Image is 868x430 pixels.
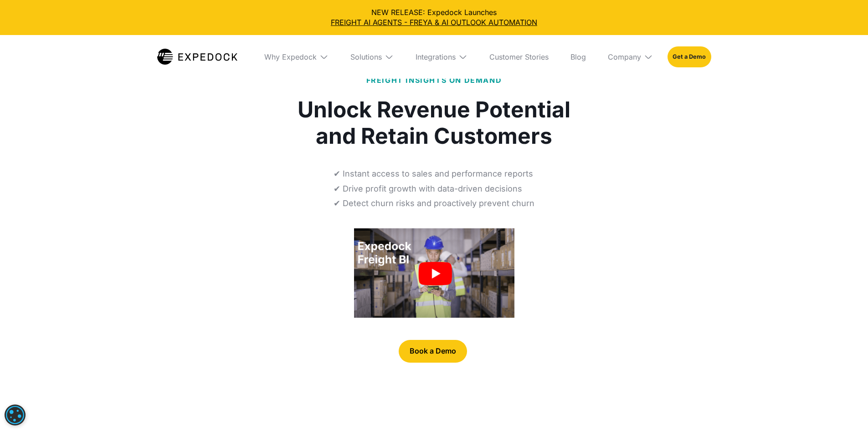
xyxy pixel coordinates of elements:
div: NEW RELEASE: Expedock Launches [7,7,861,28]
a: FREIGHT AI AGENTS - FREYA & AI OUTLOOK AUTOMATION [7,17,861,27]
a: Customer Stories [482,35,556,79]
p: ✔ Drive profit growth with data-driven decisions [334,182,522,195]
div: Company [608,52,641,61]
div: Solutions [350,52,382,61]
span: FREIGHT INSIGHTS ON DEMAND [366,76,502,85]
div: Why Expedock [257,35,336,79]
p: ✔ Detect churn risks and proactively prevent churn [334,197,534,210]
div: Solutions [343,35,401,79]
div: Integrations [416,52,456,61]
h1: Unlock Revenue Potential and Retain Customers [298,96,570,149]
a: Get a Demo [668,46,711,67]
div: Integrations [408,35,475,79]
a: Blog [563,35,593,79]
div: Why Expedock [264,52,317,61]
a: open lightbox [354,228,514,318]
a: Book a Demo [399,340,467,363]
iframe: Chat Widget [716,332,868,430]
div: Company [601,35,660,79]
p: ✔ Instant access to sales and performance reports [334,167,533,180]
